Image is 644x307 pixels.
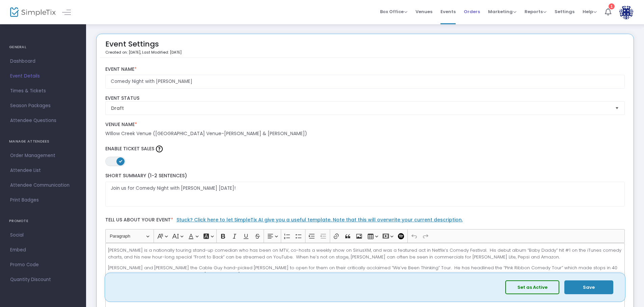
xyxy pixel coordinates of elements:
label: Event Status [105,95,625,101]
p: [PERSON_NAME] and [PERSON_NAME] the Cable Guy hand-picked [PERSON_NAME] to open for them on their... [108,265,622,278]
span: Order Management [10,151,76,160]
span: Paragraph [110,232,145,240]
h4: PROMOTE [9,214,77,228]
span: Dashboard [10,57,76,66]
img: question-mark [156,146,163,152]
span: Venues [415,3,432,20]
div: Event Settings [105,37,182,57]
span: Box Office [380,8,407,15]
span: Season Packages [10,101,76,110]
span: Times & Tickets [10,87,76,95]
span: Promo Code [10,260,76,269]
div: WIllow Creek Venue ([GEOGRAPHIC_DATA] Venue-[PERSON_NAME] & [PERSON_NAME]) [105,130,625,137]
label: Tell us about your event [102,213,628,229]
button: Set as Active [505,280,559,294]
span: Social [10,231,76,240]
button: Save [564,280,613,294]
span: Help [583,8,597,15]
span: Short Summary (1-2 Sentences) [105,172,187,179]
span: Embed [10,246,76,254]
span: Reports [525,8,546,15]
label: Venue Name [105,122,625,128]
span: Attendee List [10,166,76,175]
a: Stuck? Click here to let SimpleTix AI give you a useful template. Note that this will overwrite y... [177,216,463,223]
span: , Last Modified: [DATE] [140,50,182,55]
input: Enter Event Name [105,75,625,89]
div: 1 [609,3,615,9]
span: Attendee Questions [10,116,76,125]
span: Orders [464,3,480,20]
button: Paragraph [107,231,152,241]
h4: GENERAL [9,40,77,54]
span: Print Badges [10,196,76,205]
span: ON [119,159,122,163]
p: [PERSON_NAME] is a nationally touring stand-up comedian who has been on MTV, co-hosts a weekly sh... [108,247,622,260]
button: Select [612,102,622,115]
span: Attendee Communication [10,181,76,190]
h4: MANAGE ATTENDEES [9,135,77,148]
span: Settings [555,3,574,20]
label: Event Name [105,66,625,72]
span: Marketing [488,8,516,15]
p: Created on: [DATE] [105,50,182,55]
label: Enable Ticket Sales [105,144,625,154]
span: Event Details [10,72,76,81]
span: Quantity Discount [10,275,76,284]
div: Editor toolbar [105,229,625,243]
span: Events [440,3,456,20]
span: Draft [111,105,610,112]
